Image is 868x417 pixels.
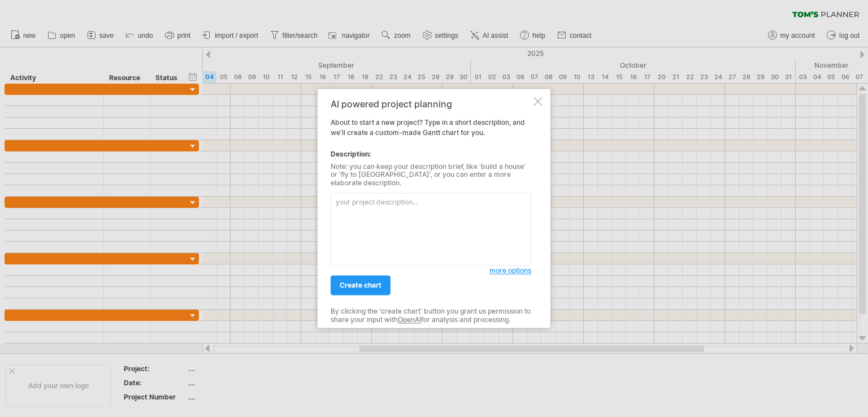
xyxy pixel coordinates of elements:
[331,276,390,296] a: create chart
[331,99,531,109] div: AI powered project planning
[489,267,531,275] span: more options
[489,266,531,276] a: more options
[340,281,381,290] span: create chart
[331,99,531,318] div: About to start a new project? Type in a short description, and we'll create a custom-made Gantt c...
[398,315,421,324] a: OpenAI
[331,149,531,159] div: Description:
[331,308,531,324] div: By clicking the 'create chart' button you grant us permission to share your input with for analys...
[331,163,531,187] div: Note: you can keep your description brief, like 'build a house' or 'fly to [GEOGRAPHIC_DATA]', or...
